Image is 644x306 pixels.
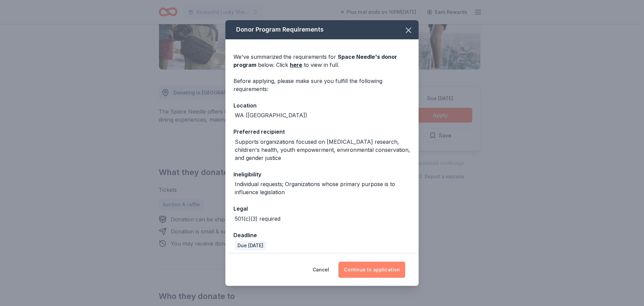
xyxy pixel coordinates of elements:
[233,231,411,239] div: Deadline
[233,170,411,179] div: Ineligibility
[225,20,419,39] div: Donor Program Requirements
[233,77,411,93] div: Before applying, please make sure you fulfill the following requirements:
[235,111,307,119] div: WA ([GEOGRAPHIC_DATA])
[338,262,405,278] button: Continue to application
[235,180,411,196] div: Individual requests; Organizations whose primary purpose is to influence legislation
[313,262,329,278] button: Cancel
[233,204,411,213] div: Legal
[235,241,266,250] div: Due [DATE]
[233,127,411,136] div: Preferred recipient
[235,215,280,223] div: 501(c)(3) required
[235,138,411,162] div: Supports organizations focused on [MEDICAL_DATA] research, children's health, youth empowerment, ...
[290,61,302,69] a: here
[233,101,411,110] div: Location
[233,53,411,69] div: We've summarized the requirements for below. Click to view in full.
